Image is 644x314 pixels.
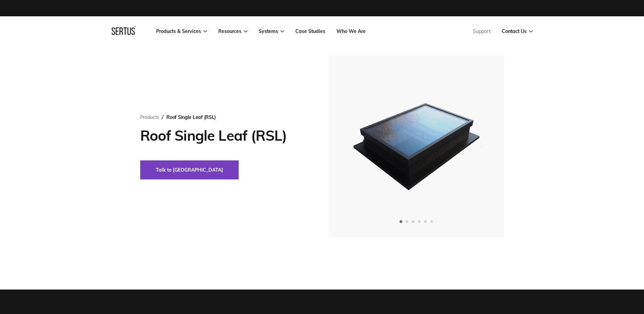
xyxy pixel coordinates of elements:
a: Support [473,28,491,34]
a: Products [140,114,159,120]
span: Go to slide 5 [424,220,427,223]
a: Who We Are [336,28,366,34]
a: Resources [218,28,247,34]
h1: Roof Single Leaf (RSL) [140,127,308,144]
a: Case Studies [295,28,325,34]
a: Contact Us [502,28,533,34]
a: Systems [259,28,284,34]
span: Go to slide 2 [406,220,408,223]
span: Go to slide 4 [418,220,421,223]
div: Previous slide [345,139,361,155]
span: Go to slide 3 [412,220,415,223]
a: Products & Services [156,28,207,34]
button: Talk to [GEOGRAPHIC_DATA] [140,160,239,179]
span: Go to slide 6 [430,220,433,223]
div: Next slide [472,139,488,155]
